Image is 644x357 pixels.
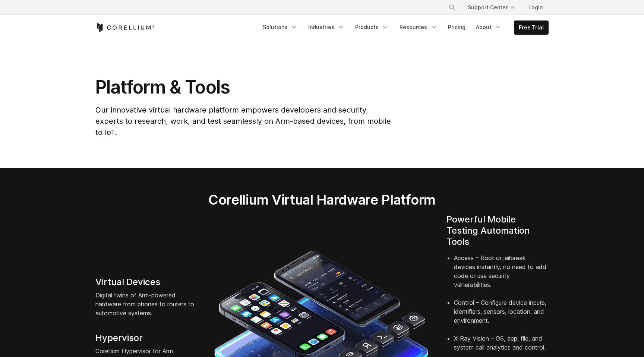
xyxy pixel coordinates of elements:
[351,20,394,34] a: Products
[454,253,549,298] li: Access – Root or jailbreak devices instantly, no need to add code or use security vulnerabilities.
[439,1,549,14] div: Navigation Menu
[514,21,548,34] a: Free Trial
[471,20,506,34] a: About
[445,1,459,14] button: Search
[173,192,470,208] h2: Corellium Virtual Hardware Platform
[443,20,470,34] a: Pricing
[95,76,392,98] h1: Platform & Tools
[454,298,549,334] li: Control – Configure device inputs, identifiers, sensors, location, and environment.
[95,291,198,317] p: Digital twins of Arm-powered hardware from phones to routers to automotive systems.
[446,214,549,247] h4: Powerful Mobile Testing Automation Tools
[304,20,349,34] a: Industries
[523,1,549,14] a: Login
[462,1,520,14] a: Support Center
[258,20,302,34] a: Solutions
[95,277,198,288] h4: Virtual Devices
[258,20,549,35] div: Navigation Menu
[395,20,442,34] a: Resources
[95,105,391,137] span: Our innovative virtual hardware platform empowers developers and security experts to research, wo...
[95,332,198,344] h4: Hypervisor
[95,23,155,32] a: Corellium Home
